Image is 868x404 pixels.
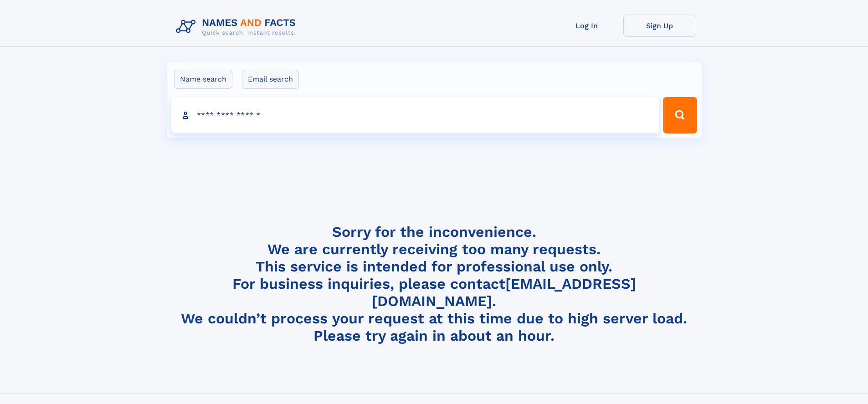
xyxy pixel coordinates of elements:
[550,15,623,37] a: Log In
[242,70,299,89] label: Email search
[172,223,696,345] h4: Sorry for the inconvenience. We are currently receiving too many requests. This service is intend...
[172,15,303,39] img: Logo Names and Facts
[174,70,232,89] label: Name search
[623,15,696,37] a: Sign Up
[663,97,697,133] button: Search Button
[372,275,636,310] a: [EMAIL_ADDRESS][DOMAIN_NAME]
[171,97,659,133] input: search input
